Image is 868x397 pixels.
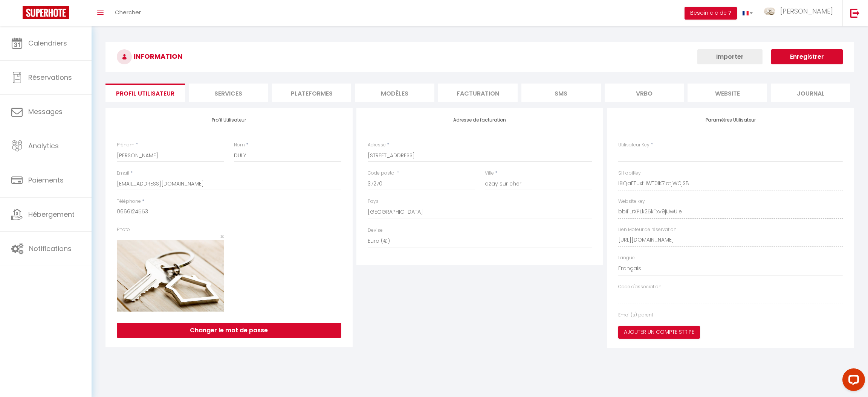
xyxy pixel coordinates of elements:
[618,170,641,177] label: SH apiKey
[618,312,653,319] label: Email(s) parent
[115,8,141,16] span: Chercher
[438,84,518,102] li: Facturation
[485,170,494,177] label: Ville
[23,6,69,19] img: Super Booking
[28,38,67,48] span: Calendriers
[117,240,224,312] img: 17337806729348.jpg
[771,49,843,64] button: Enregistrer
[697,49,763,64] button: Importer
[618,117,843,123] h4: Paramètres Utilisateur
[618,283,662,291] label: Code d'association
[105,42,854,72] h3: INFORMATION
[618,141,649,149] label: Utilisateur Key
[850,8,860,18] img: logout
[836,365,868,397] iframe: LiveChat chat widget
[28,107,63,116] span: Messages
[29,244,72,253] span: Notifications
[189,84,268,102] li: Services
[685,7,737,20] button: Besoin d'aide ?
[234,141,245,149] label: Nom
[780,6,833,16] span: [PERSON_NAME]
[618,226,677,233] label: Lien Moteur de réservation
[521,84,601,102] li: SMS
[272,84,351,102] li: Plateformes
[117,323,341,338] button: Changer le mot de passe
[28,210,75,219] span: Hébergement
[368,227,383,234] label: Devise
[117,170,129,177] label: Email
[618,326,700,339] button: Ajouter un compte Stripe
[771,84,850,102] li: Journal
[764,8,775,15] img: ...
[117,226,130,233] label: Photo
[368,117,592,123] h4: Adresse de facturation
[368,141,386,149] label: Adresse
[618,198,645,205] label: Website key
[117,198,141,205] label: Téléphone
[105,84,185,102] li: Profil Utilisateur
[368,170,396,177] label: Code postal
[28,141,59,151] span: Analytics
[368,198,379,205] label: Pays
[618,254,635,262] label: Langue
[220,233,224,240] button: Close
[117,141,134,149] label: Prénom
[688,84,767,102] li: website
[355,84,434,102] li: MODÈLES
[220,232,224,241] span: ×
[117,117,341,123] h4: Profil Utilisateur
[605,84,684,102] li: Vrbo
[28,175,64,185] span: Paiements
[28,73,72,82] span: Réservations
